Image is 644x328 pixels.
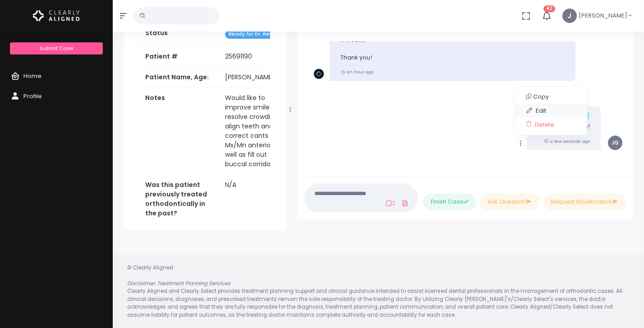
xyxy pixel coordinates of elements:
span: Profile [23,92,42,100]
button: Finish Case [423,194,476,210]
th: Patient Name, Age: [140,67,220,88]
a: Add Files [400,195,410,211]
div: scrollable content [304,41,626,168]
td: No [220,224,293,282]
div: © Clearly Aligned Clearly Aligned and Clearly Select provides treatment planning support and clin... [118,264,639,319]
span: Ready for Dr. Review [225,30,284,39]
span: J [562,9,577,23]
span: Home [23,72,41,80]
th: Status [140,23,220,46]
td: [PERSON_NAME], 51 [220,67,293,88]
span: Submit Case [40,45,73,52]
a: Delete [515,118,587,132]
button: Request Modification [543,194,626,210]
span: JG [608,136,622,150]
small: a few seconds ago [544,138,590,144]
td: Would like to improve smile: resolve crowding, align teeth and correct cants Mx/Mn anterior, as w... [220,88,293,175]
small: an hour ago [340,69,373,75]
span: 42 [543,5,555,12]
a: Edit [515,104,587,118]
a: Copy [515,90,587,104]
img: Logo Horizontal [33,6,80,25]
th: Was this patient previously treated orthodontically in the past? [140,175,220,224]
a: Submit Case [10,42,102,55]
button: Ask Question [480,194,539,210]
td: 25691190 [220,46,293,67]
th: Notes [140,88,220,175]
em: Disclaimer: Treatment Planning Services [127,280,230,287]
th: Patient # [140,46,220,67]
th: Are you planning any restorative/esthetic treatment? If yes, what are you planning? [140,224,220,282]
span: [PERSON_NAME] [579,11,627,20]
td: N/A [220,175,293,224]
a: Add Loom Video [384,200,396,207]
